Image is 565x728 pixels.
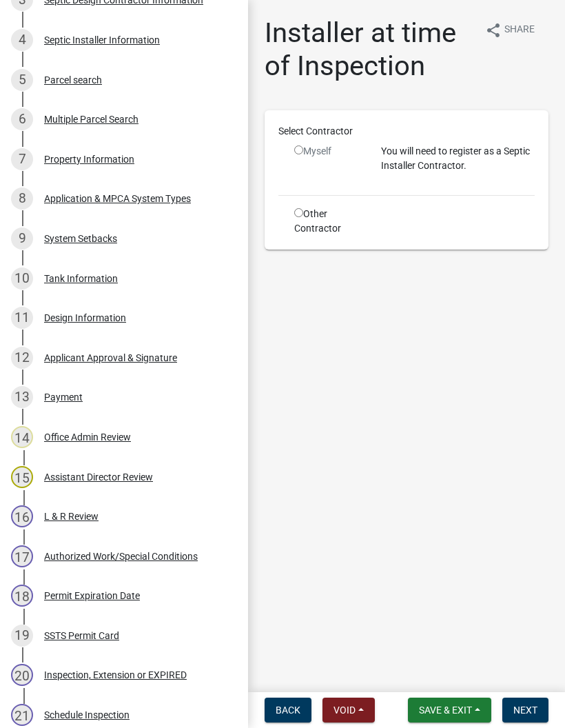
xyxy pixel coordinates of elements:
[44,353,177,363] div: Applicant Approval & Signature
[11,188,33,210] div: 8
[44,194,191,203] div: Application & MPCA System Types
[11,426,33,448] div: 14
[268,124,545,139] div: Select Contractor
[284,207,371,236] div: Other Contractor
[11,267,33,290] div: 10
[11,347,33,369] div: 12
[11,69,33,91] div: 5
[474,17,546,43] button: shareShare
[265,698,311,722] button: Back
[11,228,33,250] div: 9
[408,698,491,722] button: Save & Exit
[44,313,126,323] div: Design Information
[333,705,356,716] span: Void
[11,505,33,527] div: 16
[513,705,537,716] span: Next
[11,148,33,170] div: 7
[265,17,474,83] h1: Installer at time of Inspection
[44,472,153,482] div: Assistant Director Review
[419,705,472,716] span: Save & Exit
[504,22,535,39] span: Share
[44,392,83,402] div: Payment
[44,591,140,600] div: Permit Expiration Date
[44,114,138,124] div: Multiple Parcel Search
[44,552,198,561] div: Authorized Work/Special Conditions
[11,386,33,408] div: 13
[502,698,548,722] button: Next
[11,29,33,51] div: 4
[11,466,33,488] div: 15
[44,234,117,243] div: System Setbacks
[44,512,99,521] div: L & R Review
[11,585,33,607] div: 18
[11,108,33,130] div: 6
[11,664,33,686] div: 20
[11,545,33,567] div: 17
[322,698,375,722] button: Void
[44,154,134,164] div: Property Information
[44,710,130,720] div: Schedule Inspection
[381,144,535,173] p: You will need to register as a Septic Installer Contractor.
[11,704,33,726] div: 21
[11,307,33,329] div: 11
[44,35,160,45] div: Septic Installer Information
[294,144,360,159] div: Myself
[44,670,187,680] div: Inspection, Extension or EXPIRED
[44,274,118,283] div: Tank Information
[44,432,131,442] div: Office Admin Review
[44,75,102,85] div: Parcel search
[11,625,33,647] div: 19
[44,631,119,640] div: SSTS Permit Card
[276,705,300,716] span: Back
[485,22,502,39] i: share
